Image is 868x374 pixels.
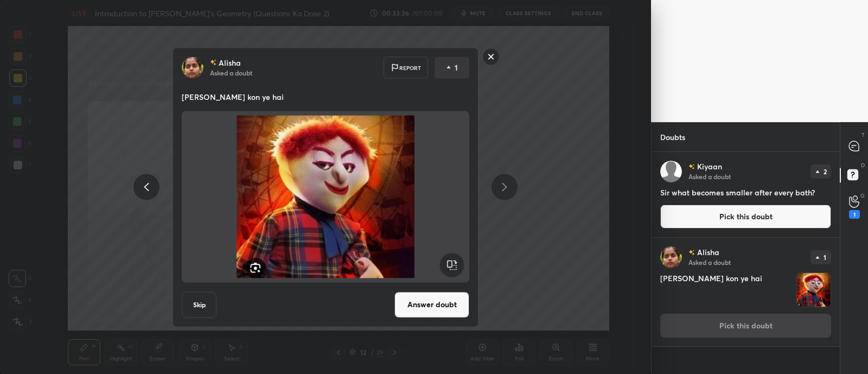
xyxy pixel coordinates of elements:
[182,291,216,318] button: Skip
[455,62,458,73] p: 1
[652,152,840,374] div: grid
[688,250,695,256] img: no-rating-badge.077c3623.svg
[195,115,456,278] img: 1757068440SOLKPW.JPEG
[797,273,831,307] img: 1757068440SOLKPW.JPEG
[210,68,252,77] p: Asked a doubt
[660,272,792,307] h4: [PERSON_NAME] kon ye hai
[660,161,682,182] img: default.png
[394,291,469,318] button: Answer doubt
[688,258,731,267] p: Asked a doubt
[210,60,216,66] img: no-rating-badge.077c3623.svg
[824,254,826,261] p: 1
[861,161,865,169] p: D
[697,162,722,171] p: Kiyaan
[660,187,831,198] h4: Sir what becomes smaller after every bath?
[219,58,241,67] p: Alisha
[182,91,469,102] p: [PERSON_NAME] kon ye hai
[182,56,203,78] img: 43aac24cd5c248438064e118d531e316.jpg
[688,172,731,181] p: Asked a doubt
[652,123,694,151] p: Doubts
[861,131,865,139] p: T
[860,192,865,200] p: G
[660,246,682,268] img: 43aac24cd5c248438064e118d531e316.jpg
[849,210,860,219] div: 1
[384,56,428,78] div: Report
[697,248,719,257] p: Alisha
[824,168,827,175] p: 2
[688,164,695,170] img: no-rating-badge.077c3623.svg
[660,205,831,229] button: Pick this doubt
